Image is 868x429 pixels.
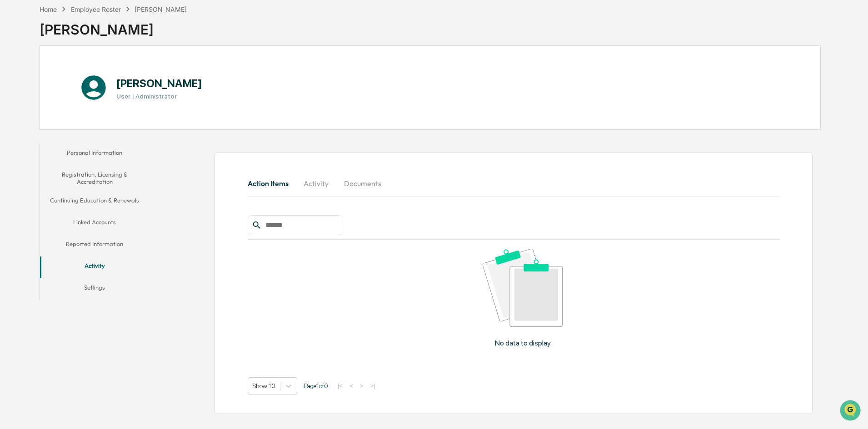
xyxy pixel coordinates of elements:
[40,143,149,300] div: secondary tabs example
[64,225,110,232] a: Powered byPylon
[839,399,863,424] iframe: Open customer support
[40,235,149,256] button: Reported Information
[141,99,165,110] button: See all
[18,203,57,212] span: Data Lookup
[18,186,59,195] span: Preclearance
[71,5,121,13] div: Employee Roster
[9,115,24,129] img: Jessica Watanapun
[248,173,296,194] button: Action Items
[40,143,149,165] button: Personal Information
[40,191,149,213] button: Continuing Education & Renewals
[80,123,123,131] span: 23 seconds ago
[357,382,366,390] button: >
[41,69,149,79] div: Start new chat
[116,93,202,100] h3: User | Administrator
[40,213,149,235] button: Linked Accounts
[9,19,165,34] p: How can we help?
[40,5,57,13] div: Home
[335,382,345,390] button: |<
[155,72,165,83] button: Start new chat
[9,69,25,86] img: 1746055101610-c473b297-6a78-478c-a979-82029cc54cd1
[41,79,125,86] div: We're available if you need us!
[337,173,389,194] button: Documents
[66,187,73,194] div: 🗄️
[40,165,149,191] button: Registration, Licensing & Accreditation
[304,382,328,390] span: Page 1 of 0
[367,382,378,390] button: >|
[90,225,110,232] span: Pylon
[116,77,202,90] h1: [PERSON_NAME]
[9,187,16,194] div: 🖐️
[80,148,99,155] span: [DATE]
[248,173,780,194] div: secondary tabs example
[483,249,563,326] img: No data
[135,5,187,13] div: [PERSON_NAME]
[28,123,74,131] span: [PERSON_NAME]
[40,14,187,38] div: [PERSON_NAME]
[75,186,113,195] span: Attestations
[495,339,551,347] p: No data to display
[5,182,62,198] a: 🖐️Preclearance
[9,139,24,154] img: Jack Rasmussen
[62,182,116,198] a: 🗄️Attestations
[18,148,25,156] img: 1746055101610-c473b297-6a78-478c-a979-82029cc54cd1
[40,256,149,278] button: Activity
[9,204,16,211] div: 🔎
[75,148,79,155] span: •
[5,199,61,216] a: 🔎Data Lookup
[9,101,61,108] div: Past conversations
[347,382,356,390] button: <
[19,69,35,86] img: 8933085812038_c878075ebb4cc5468115_72.jpg
[28,148,74,155] span: [PERSON_NAME]
[75,123,79,131] span: •
[296,173,337,194] button: Activity
[40,278,149,300] button: Settings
